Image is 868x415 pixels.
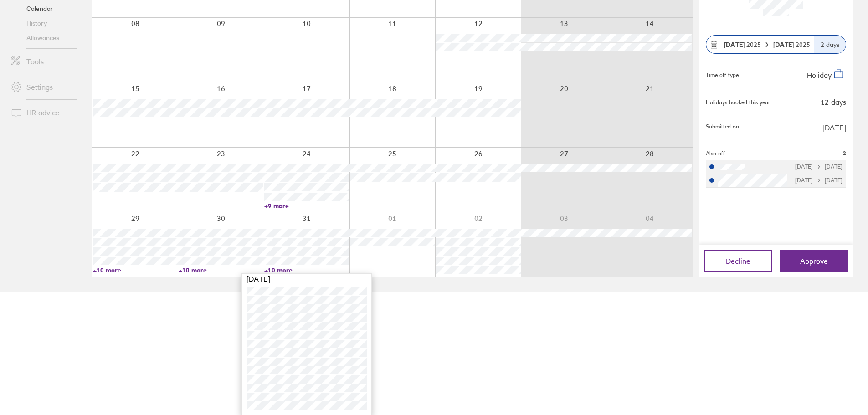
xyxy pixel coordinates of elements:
[264,202,349,210] a: +9 more
[706,99,770,106] div: Holidays booked this year
[242,274,371,284] div: [DATE]
[4,78,77,96] a: Settings
[807,71,832,80] span: Holiday
[264,266,349,274] a: +10 more
[179,266,263,274] a: +10 more
[773,41,796,49] strong: [DATE]
[814,36,846,53] div: 2 days
[4,1,77,16] a: Calendar
[93,266,178,274] a: +10 more
[795,177,842,184] div: [DATE] [DATE]
[800,257,828,265] span: Approve
[822,123,846,132] span: [DATE]
[843,150,846,157] span: 2
[780,250,848,272] button: Approve
[726,257,750,265] span: Decline
[706,68,739,79] div: Time off type
[773,41,810,48] span: 2025
[706,123,739,132] span: Submitted on
[706,150,725,157] span: Also off
[4,103,77,122] a: HR advice
[704,250,772,272] button: Decline
[724,41,761,48] span: 2025
[4,52,77,71] a: Tools
[4,16,77,31] a: History
[724,41,745,49] strong: [DATE]
[821,98,846,106] div: 12 days
[4,31,77,45] a: Allowances
[795,164,842,170] div: [DATE] [DATE]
